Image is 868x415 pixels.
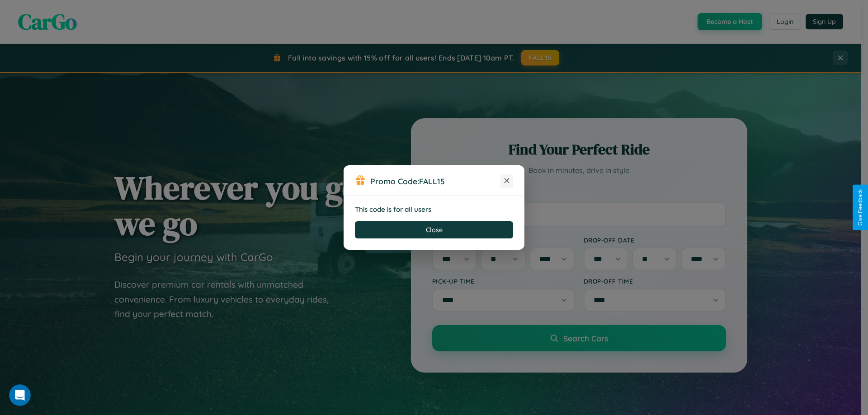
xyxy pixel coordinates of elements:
b: FALL15 [419,176,445,186]
iframe: Intercom live chat [9,384,31,406]
div: Give Feedback [857,189,863,226]
strong: This code is for all users [355,205,431,214]
button: Close [355,221,513,238]
h3: Promo Code: [370,176,500,186]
